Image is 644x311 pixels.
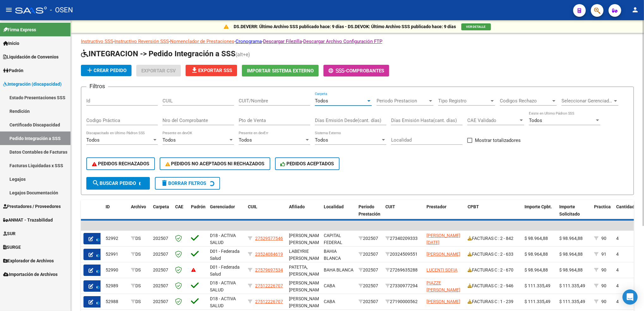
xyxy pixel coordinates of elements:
[601,299,606,304] span: 90
[383,200,424,228] datatable-header-cell: CUIT
[86,177,150,190] button: Buscar Pedido
[131,251,148,258] div: DS
[106,282,126,290] div: 52989
[359,282,380,290] div: 202507
[529,118,542,123] span: Todos
[321,200,356,228] datatable-header-cell: Localidad
[468,204,479,209] span: CPBT
[559,236,583,241] span: $ 98.964,88
[81,39,113,44] a: Instructivo SSS
[286,200,321,228] datatable-header-cell: Afiliado
[385,282,421,290] div: 27330977294
[616,267,619,272] span: 4
[191,204,205,209] span: Padrón
[385,204,395,209] span: CUIT
[616,299,619,304] span: 4
[559,252,583,257] span: $ 98.964,88
[614,200,639,228] datatable-header-cell: Cantidad
[153,283,168,288] span: 202507
[323,65,389,76] button: -Comprobantes
[467,118,518,123] span: CAE Validado
[191,66,198,74] mat-icon: file_download
[210,233,236,245] span: D18 - ACTIVA SALUD
[86,66,94,74] mat-icon: add
[106,204,110,209] span: ID
[346,68,384,74] span: Comprobantes
[239,137,252,143] span: Todos
[468,235,519,242] div: FACTURAS C : 2 - 842
[468,282,519,290] div: FACTURAS C : 2 - 946
[601,267,606,272] span: 90
[173,200,188,228] datatable-header-cell: CAE
[207,200,245,228] datatable-header-cell: Gerenciador
[601,283,606,288] span: 90
[263,39,302,44] a: Descargar Filezilla
[131,282,148,290] div: DS
[248,204,257,209] span: CUIL
[155,177,220,190] button: Borrar Filtros
[616,252,619,257] span: 4
[3,26,36,33] span: Firma Express
[438,98,489,104] span: Tipo Registro
[426,204,446,209] span: Prestador
[131,298,148,305] div: DS
[426,233,460,245] span: [PERSON_NAME][DATE]
[210,280,236,293] span: D18 - ACTIVA SALUD
[324,249,341,261] span: BAHIA BLANCA
[86,68,126,73] span: Crear Pedido
[234,23,456,30] p: DS.DEVERR: Último Archivo SSS publicado hace: 9 días - DS.DEVOK: Último Archivo SSS publicado hac...
[616,236,619,241] span: 4
[236,52,250,58] span: (alt+e)
[150,200,173,228] datatable-header-cell: Carpeta
[5,6,13,14] mat-icon: menu
[186,65,237,76] button: Exportar SSS
[131,204,146,209] span: Archivo
[165,161,265,167] span: PEDIDOS NO ACEPTADOS NI RECHAZADOS
[160,157,270,170] button: PEDIDOS NO ACEPTADOS NI RECHAZADOS
[356,200,383,228] datatable-header-cell: Período Prestación
[188,200,207,228] datatable-header-cell: Padrón
[468,266,519,274] div: FACTURAS C : 2 - 670
[289,296,324,308] span: [PERSON_NAME], [PERSON_NAME]
[210,296,236,308] span: D18 - ACTIVA SALUD
[359,298,380,305] div: 202507
[210,249,240,261] span: D01 - Federada Salud
[623,290,638,305] div: Open Intercom Messenger
[3,257,54,264] span: Explorador de Archivos
[86,137,100,143] span: Todos
[289,233,324,245] span: [PERSON_NAME] [PERSON_NAME],
[3,67,23,74] span: Padrón
[114,39,169,44] a: Instructivo Reversión SSS
[3,230,15,237] span: SUR
[92,161,149,167] span: PEDIDOS RECHAZADOS
[255,236,283,241] span: 27529577546
[559,204,580,216] span: Importe Solicitado
[255,283,283,288] span: 27512226707
[561,98,613,104] span: Seleccionar Gerenciador
[3,81,62,88] span: Integración (discapacidad)
[103,200,128,228] datatable-header-cell: ID
[153,236,168,241] span: 202507
[255,299,283,304] span: 27512226707
[324,283,335,288] span: CABA
[3,244,21,251] span: SURGE
[324,204,344,209] span: Localidad
[50,3,73,17] span: - OSEN
[524,236,548,241] span: $ 98.964,88
[559,267,583,272] span: $ 98.964,88
[255,267,283,272] span: 27579697534
[359,204,380,216] span: Período Prestación
[153,252,168,257] span: 202507
[500,98,551,104] span: Codigos Rechazo
[359,251,380,258] div: 202507
[631,6,639,14] mat-icon: person
[289,265,323,277] span: PATETTA, [PERSON_NAME]
[385,266,421,274] div: 27269635288
[559,299,585,304] span: $ 111.335,49
[175,204,183,209] span: CAE
[324,299,335,304] span: CABA
[359,235,380,242] div: 202507
[242,65,319,76] button: Importar Sistema Externo
[86,157,155,170] button: PEDIDOS RECHAZADOS
[236,39,262,44] a: Cronograma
